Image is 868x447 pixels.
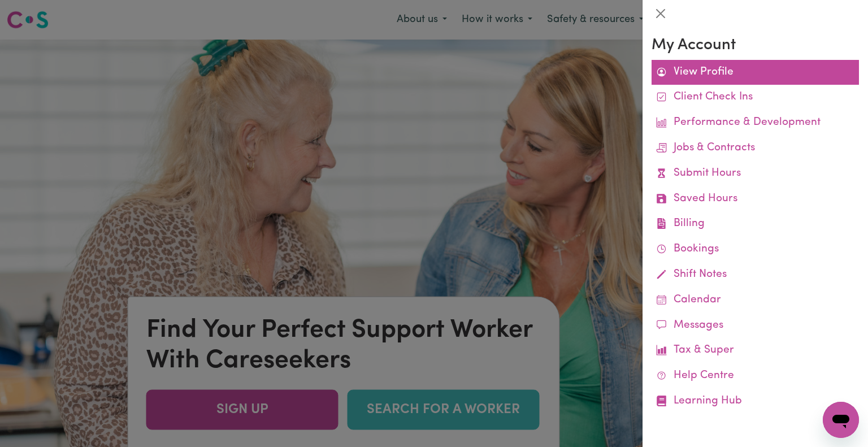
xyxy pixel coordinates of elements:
[652,5,670,23] button: Close
[652,110,859,136] a: Performance & Development
[652,60,859,85] a: View Profile
[652,262,859,288] a: Shift Notes
[652,288,859,313] a: Calendar
[652,313,859,338] a: Messages
[652,36,859,55] h3: My Account
[652,136,859,161] a: Jobs & Contracts
[823,402,859,438] iframe: Button to launch messaging window
[652,85,859,110] a: Client Check Ins
[652,161,859,186] a: Submit Hours
[652,211,859,237] a: Billing
[652,389,859,414] a: Learning Hub
[652,338,859,363] a: Tax & Super
[652,363,859,389] a: Help Centre
[652,186,859,212] a: Saved Hours
[652,237,859,262] a: Bookings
